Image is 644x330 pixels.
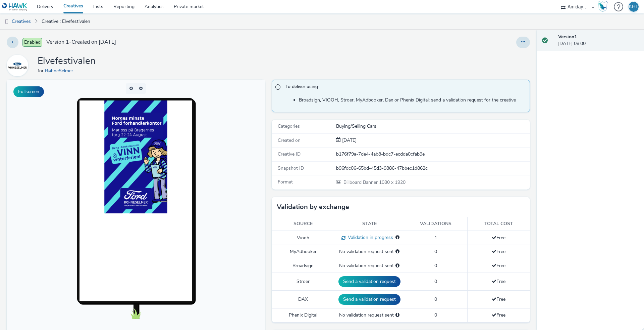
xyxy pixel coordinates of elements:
[341,137,357,144] div: Creation 21 August 2025, 08:00
[7,62,31,69] a: RøhneSelmer
[338,276,400,287] button: Send a validation request
[395,248,399,255] div: Please select a deal below and click on Send to send a validation request to MyAdbooker.
[395,262,399,269] div: Please select a deal below and click on Send to send a validation request to Broadsign.
[395,312,399,319] div: Please select a deal below and click on Send to send a validation request to Phenix Digital.
[336,165,529,172] div: b96fdc06-65bd-45d3-9886-47bbec1d862c
[272,259,335,273] td: Broadsign
[13,86,44,97] button: Fullscreen
[629,2,638,12] div: KHL
[492,235,505,241] span: Free
[272,217,335,231] th: Source
[278,151,301,157] span: Creative ID
[404,217,467,231] th: Validations
[278,165,304,171] span: Snapshot ID
[558,34,639,47] div: [DATE] 08:00
[336,123,529,130] div: Buying/Selling Cars
[467,217,530,231] th: Total cost
[46,38,116,46] span: Version 1 - Created on [DATE]
[38,55,96,68] h1: Elvefestivalen
[338,294,400,305] button: Send a validation request
[434,262,437,269] span: 0
[272,245,335,259] td: MyAdbooker
[272,273,335,291] td: Stroer
[272,231,335,245] td: Viooh
[434,248,437,255] span: 0
[38,68,45,74] span: for
[343,179,406,185] span: 1080 x 1920
[434,296,437,302] span: 0
[338,262,400,269] div: No validation request sent
[336,151,529,158] div: b176f79a-7de4-4ab8-bdc7-ecdda0cfab9e
[343,179,379,185] span: Billboard Banner
[335,217,404,231] th: State
[285,83,523,92] span: To deliver using:
[272,308,335,322] td: Phenix Digital
[345,234,393,241] span: Validation in progress
[492,248,505,255] span: Free
[434,235,437,241] span: 1
[2,3,28,11] img: undefined Logo
[272,291,335,308] td: DAX
[341,137,357,143] span: [DATE]
[38,13,94,30] a: Creative : Elvefestivalen
[8,56,27,75] img: RøhneSelmer
[45,68,76,74] a: RøhneSelmer
[492,312,505,318] span: Free
[492,296,505,302] span: Free
[278,137,301,143] span: Created on
[492,262,505,269] span: Free
[278,179,293,185] span: Format
[598,1,608,12] img: Hawk Academy
[299,97,526,104] li: Broadsign, VIOOH, Stroer, MyAdbooker, Dax or Phenix Digital: send a validation request for the cr...
[3,18,10,25] img: dooh
[22,38,42,47] span: Enabled
[98,21,161,134] img: Advertisement preview
[434,312,437,318] span: 0
[598,1,610,12] a: Hawk Academy
[434,278,437,285] span: 0
[277,202,349,212] h3: Validation by exchange
[338,312,400,319] div: No validation request sent
[558,34,577,40] strong: Version 1
[338,248,400,255] div: No validation request sent
[278,123,300,129] span: Categories
[492,278,505,285] span: Free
